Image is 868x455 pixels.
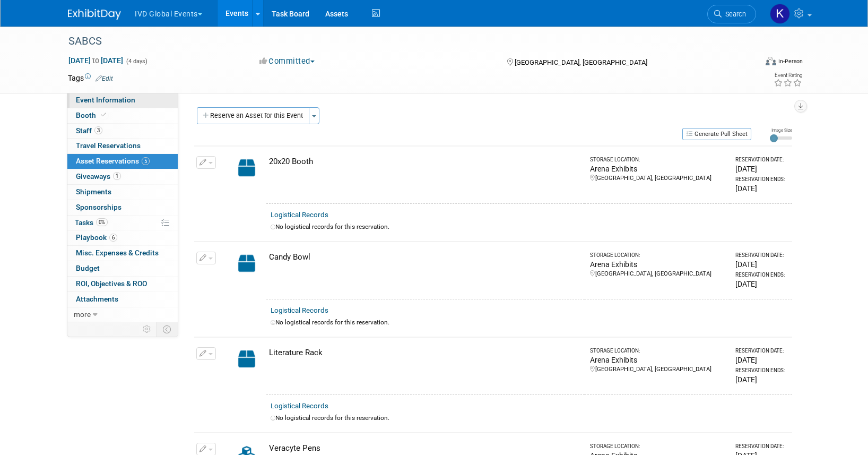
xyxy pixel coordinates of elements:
[735,443,788,450] div: Reservation Date:
[735,259,788,270] div: [DATE]
[271,402,328,410] a: Logistical Records
[76,295,118,303] span: Attachments
[67,185,178,200] a: Shipments
[67,154,178,169] a: Asset Reservations5
[774,73,802,78] div: Event Rating
[76,126,102,135] span: Staff
[770,127,792,133] div: Image Size
[68,9,121,20] img: ExhibitDay
[515,58,647,66] span: [GEOGRAPHIC_DATA], [GEOGRAPHIC_DATA]
[590,164,726,174] div: Arena Exhibits
[67,261,178,276] a: Budget
[76,233,117,242] span: Playbook
[96,218,108,226] span: 0%
[76,96,135,104] span: Event Information
[271,211,328,219] a: Logistical Records
[67,246,178,261] a: Misc. Expenses & Credits
[590,355,726,365] div: Arena Exhibits
[735,164,788,174] div: [DATE]
[76,203,121,211] span: Sponsorships
[778,57,803,65] div: In-Person
[269,156,580,167] div: 20x20 Booth
[693,55,803,71] div: Event Format
[256,56,319,67] button: Committed
[735,156,788,164] div: Reservation Date:
[101,112,106,118] i: Booth reservation complete
[67,200,178,215] a: Sponsorships
[67,216,178,230] a: Tasks0%
[269,347,580,358] div: Literature Rack
[91,56,101,65] span: to
[67,277,178,291] a: ROI, Objectives & ROO
[271,222,788,231] div: No logistical records for this reservation.
[76,141,141,150] span: Travel Reservations
[271,414,788,423] div: No logistical records for this reservation.
[67,230,178,245] a: Playbook6
[67,169,178,184] a: Giveaways1
[142,157,150,165] span: 5
[76,172,121,181] span: Giveaways
[590,156,726,164] div: Storage Location:
[735,271,788,279] div: Reservation Ends:
[735,176,788,183] div: Reservation Ends:
[590,347,726,355] div: Storage Location:
[94,126,102,134] span: 3
[76,187,111,196] span: Shipments
[707,5,756,23] a: Search
[590,365,726,374] div: [GEOGRAPHIC_DATA], [GEOGRAPHIC_DATA]
[590,259,726,270] div: Arena Exhibits
[590,174,726,183] div: [GEOGRAPHIC_DATA], [GEOGRAPHIC_DATA]
[735,355,788,365] div: [DATE]
[65,32,740,51] div: SABCS
[590,270,726,278] div: [GEOGRAPHIC_DATA], [GEOGRAPHIC_DATA]
[735,183,788,194] div: [DATE]
[68,73,113,83] td: Tags
[682,128,751,140] button: Generate Pull Sheet
[231,156,262,179] img: Capital-Asset-Icon-2.png
[735,367,788,374] div: Reservation Ends:
[74,310,91,319] span: more
[67,93,178,108] a: Event Information
[76,111,108,119] span: Booth
[125,58,147,65] span: (4 days)
[197,107,309,124] button: Reserve an Asset for this Event
[271,318,788,327] div: No logistical records for this reservation.
[67,139,178,153] a: Travel Reservations
[269,443,580,454] div: Veracyte Pens
[590,252,726,259] div: Storage Location:
[735,279,788,289] div: [DATE]
[67,108,178,123] a: Booth
[76,279,147,288] span: ROI, Objectives & ROO
[67,292,178,307] a: Attachments
[231,347,262,371] img: Capital-Asset-Icon-2.png
[68,56,124,65] span: [DATE] [DATE]
[76,248,159,257] span: Misc. Expenses & Credits
[271,306,328,314] a: Logistical Records
[590,443,726,450] div: Storage Location:
[67,124,178,139] a: Staff3
[76,157,150,165] span: Asset Reservations
[722,10,746,18] span: Search
[735,374,788,385] div: [DATE]
[96,75,113,82] a: Edit
[735,347,788,355] div: Reservation Date:
[157,322,178,336] td: Toggle Event Tabs
[231,252,262,275] img: Capital-Asset-Icon-2.png
[76,264,100,272] span: Budget
[113,172,121,180] span: 1
[138,322,157,336] td: Personalize Event Tab Strip
[109,234,117,242] span: 6
[770,4,790,24] img: Keirsten Davis
[735,252,788,259] div: Reservation Date:
[766,57,776,65] img: Format-Inperson.png
[75,218,108,227] span: Tasks
[67,307,178,322] a: more
[269,252,580,263] div: Candy Bowl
